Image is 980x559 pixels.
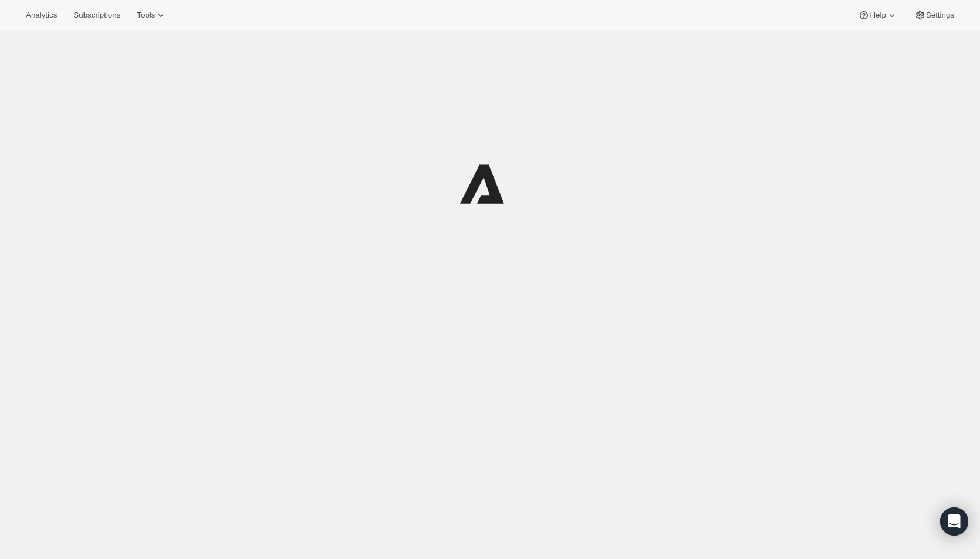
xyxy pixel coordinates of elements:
button: Help [851,7,904,23]
span: Subscriptions [73,11,120,20]
span: Analytics [26,11,57,20]
button: Subscriptions [66,7,127,23]
div: Open Intercom Messenger [940,507,968,536]
button: Settings [907,7,961,23]
button: Analytics [19,7,64,23]
span: Tools [137,11,155,20]
span: Help [870,11,886,20]
span: Settings [926,11,954,20]
button: Tools [130,7,174,23]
